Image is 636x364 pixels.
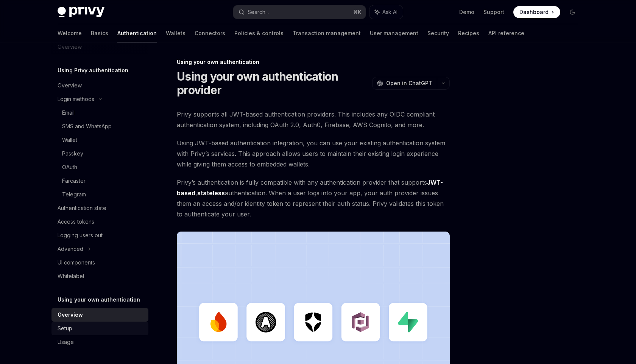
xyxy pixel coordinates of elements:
a: Access tokens [51,215,148,229]
a: Setup [51,322,148,335]
div: UI components [58,258,95,267]
a: OAuth [51,160,148,174]
a: Logging users out [51,229,148,242]
a: Transaction management [293,24,361,42]
a: Dashboard [513,6,560,18]
a: Authentication state [51,201,148,215]
div: Farcaster [62,176,86,185]
a: Email [51,106,148,120]
div: OAuth [62,163,77,172]
div: Login methods [58,95,94,104]
h5: Using your own authentication [58,295,140,304]
a: Authentication [117,24,157,42]
span: ⌘ K [353,9,361,15]
button: Ask AI [369,5,403,19]
div: Telegram [62,190,86,199]
div: Wallet [62,135,77,145]
a: Recipes [458,24,479,42]
a: Overview [51,79,148,92]
div: Using your own authentication [177,58,450,66]
div: Setup [58,324,72,333]
span: Open in ChatGPT [386,79,432,87]
a: Farcaster [51,174,148,188]
div: Overview [58,81,82,90]
div: Passkey [62,149,83,158]
span: Dashboard [519,8,549,16]
button: Search...⌘K [233,5,366,19]
a: User management [370,24,418,42]
span: Using JWT-based authentication integration, you can use your existing authentication system with ... [177,138,450,170]
a: Policies & controls [234,24,284,42]
a: Connectors [195,24,225,42]
div: Overview [58,310,83,319]
a: Telegram [51,188,148,201]
div: SMS and WhatsApp [62,122,112,131]
a: Whitelabel [51,269,148,283]
a: SMS and WhatsApp [51,120,148,133]
img: dark logo [58,7,104,17]
button: Open in ChatGPT [372,77,437,90]
a: Demo [459,8,474,16]
div: Access tokens [58,217,94,226]
a: Security [427,24,449,42]
a: Welcome [58,24,82,42]
div: Email [62,108,75,117]
h5: Using Privy authentication [58,66,128,75]
a: API reference [488,24,524,42]
h1: Using your own authentication provider [177,70,369,97]
a: Basics [91,24,108,42]
span: Privy supports all JWT-based authentication providers. This includes any OIDC compliant authentic... [177,109,450,130]
a: Passkey [51,147,148,160]
span: Privy’s authentication is fully compatible with any authentication provider that supports , authe... [177,177,450,219]
div: Authentication state [58,204,106,213]
a: stateless [197,189,225,197]
a: Usage [51,335,148,349]
div: Advanced [58,244,83,254]
button: Toggle dark mode [566,6,578,18]
span: Ask AI [382,8,397,16]
a: Overview [51,308,148,322]
a: Wallet [51,133,148,147]
a: Wallets [166,24,185,42]
div: Usage [58,338,74,347]
div: Whitelabel [58,272,84,281]
div: Search... [248,8,269,17]
a: Support [483,8,504,16]
a: UI components [51,256,148,269]
div: Logging users out [58,231,103,240]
